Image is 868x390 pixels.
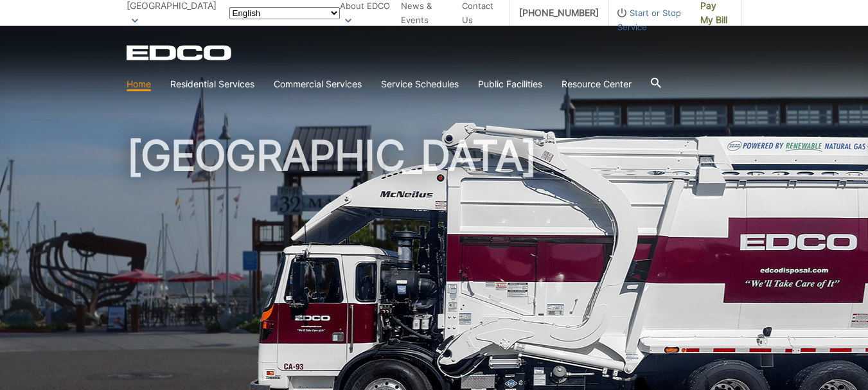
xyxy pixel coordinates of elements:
a: EDCD logo. Return to the homepage. [127,45,233,60]
a: Residential Services [170,77,254,91]
select: Select a language [229,7,340,19]
a: Resource Center [562,77,632,91]
a: Commercial Services [274,77,362,91]
a: Service Schedules [381,77,459,91]
a: Home [127,77,151,91]
a: Public Facilities [478,77,542,91]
